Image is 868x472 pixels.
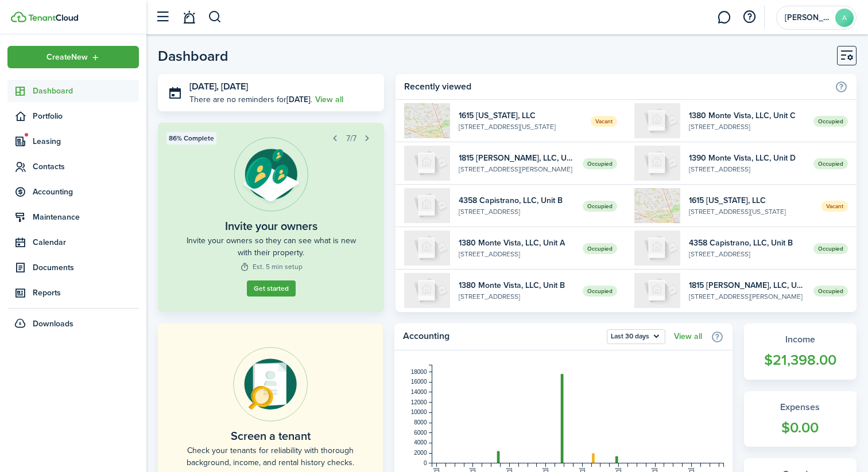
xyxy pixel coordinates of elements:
[11,11,26,22] img: TenantCloud
[240,262,303,272] widget-step-time: Est. 5 min setup
[178,3,200,32] a: Notifications
[689,249,805,259] widget-list-item-description: [STREET_ADDRESS]
[813,243,848,254] span: Occupied
[744,323,857,380] a: Income$21,398.00
[583,286,617,297] span: Occupied
[459,206,575,217] widget-list-item-description: [STREET_ADDRESS]
[744,391,857,447] a: Expenses$0.00
[583,158,617,169] span: Occupied
[315,93,343,106] a: View all
[28,14,78,21] img: TenantCloud
[33,262,139,274] span: Documents
[634,103,680,138] img: C
[404,103,450,138] img: 1
[33,287,139,299] span: Reports
[459,122,583,132] widget-list-item-description: [STREET_ADDRESS][US_STATE]
[233,347,308,422] img: Online payments
[189,93,312,106] p: There are no reminders for .
[33,211,139,223] span: Maintenance
[286,93,311,106] b: [DATE]
[459,164,575,174] widget-list-item-description: [STREET_ADDRESS][PERSON_NAME]
[634,231,680,266] img: B
[247,280,296,297] button: Get started
[591,116,617,127] span: Vacant
[459,291,575,302] widget-list-item-description: [STREET_ADDRESS]
[414,419,428,426] tspan: 8000
[424,460,427,466] tspan: 0
[607,329,665,344] button: Last 30 days
[359,130,375,146] button: Next step
[158,49,228,63] header-page-title: Dashboard
[821,201,848,212] span: Vacant
[583,243,617,254] span: Occupied
[674,332,702,341] a: View all
[189,80,375,94] h3: [DATE], [DATE]
[411,399,427,405] tspan: 12000
[7,80,139,102] a: Dashboard
[346,132,356,145] span: 7/7
[689,152,805,164] widget-list-item-title: 1390 Monte Vista, LLC, Unit D
[208,7,222,27] button: Search
[459,110,583,122] widget-list-item-title: 1615 [US_STATE], LLC
[33,161,139,173] span: Contacts
[634,188,680,223] img: 1
[634,146,680,181] img: D
[689,122,805,132] widget-list-item-description: [STREET_ADDRESS]
[404,231,450,266] img: A
[411,369,427,375] tspan: 18000
[459,237,575,249] widget-list-item-title: 1380 Monte Vista, LLC, Unit A
[7,282,139,304] a: Reports
[813,158,848,169] span: Occupied
[225,217,317,235] widget-step-title: Invite your owners
[169,133,214,143] span: 86% Complete
[46,53,88,61] span: Create New
[689,237,805,249] widget-list-item-title: 4358 Capistrano, LLC, Unit B
[33,186,139,198] span: Accounting
[689,110,805,122] widget-list-item-title: 1380 Monte Vista, LLC, Unit C
[404,146,450,181] img: A
[689,206,813,217] widget-list-item-description: [STREET_ADDRESS][US_STATE]
[33,135,139,147] span: Leasing
[184,444,357,469] home-placeholder-description: Check your tenants for reliability with thorough background, income, and rental history checks.
[689,279,805,291] widget-list-item-title: 1815 [PERSON_NAME], LLC, Unit A
[689,164,805,174] widget-list-item-description: [STREET_ADDRESS]
[607,329,665,344] button: Open menu
[7,46,139,68] button: Open menu
[813,116,848,127] span: Occupied
[459,249,575,259] widget-list-item-description: [STREET_ADDRESS]
[755,349,845,371] widget-stats-count: $21,398.00
[689,291,805,302] widget-list-item-description: [STREET_ADDRESS][PERSON_NAME]
[813,286,848,297] span: Occupied
[755,417,845,439] widget-stats-count: $0.00
[414,450,428,456] tspan: 2000
[33,110,139,122] span: Portfolio
[739,7,759,27] button: Open resource center
[755,400,845,414] widget-stats-title: Expenses
[837,46,857,65] button: Customise
[234,137,308,212] img: Owner
[411,409,427,415] tspan: 10000
[755,333,845,346] widget-stats-title: Income
[459,279,575,291] widget-list-item-title: 1380 Monte Vista, LLC, Unit B
[411,389,427,395] tspan: 14000
[152,6,173,28] button: Open sidebar
[33,236,139,248] span: Calendar
[713,3,735,32] a: Messaging
[33,318,73,330] span: Downloads
[403,329,601,344] home-widget-title: Accounting
[184,235,358,259] widget-step-description: Invite your owners so they can see what is new with their property.
[411,379,427,385] tspan: 16000
[835,9,854,27] avatar-text: A
[404,273,450,308] img: B
[414,439,428,446] tspan: 4000
[634,273,680,308] img: A
[459,152,575,164] widget-list-item-title: 1815 [PERSON_NAME], LLC, Unit A
[231,427,311,444] home-placeholder-title: Screen a tenant
[785,14,831,22] span: Adrian
[404,80,829,93] home-widget-title: Recently viewed
[689,194,813,206] widget-list-item-title: 1615 [US_STATE], LLC
[33,85,139,97] span: Dashboard
[414,430,428,436] tspan: 6000
[327,130,343,146] button: Prev step
[404,188,450,223] img: B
